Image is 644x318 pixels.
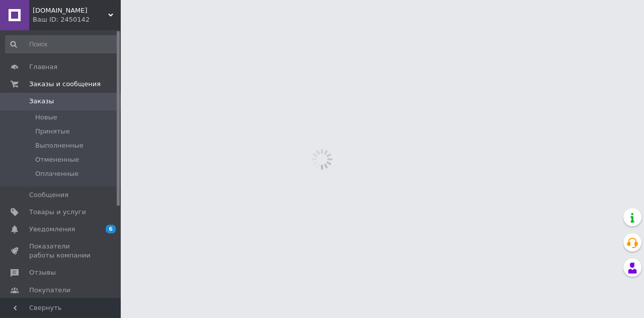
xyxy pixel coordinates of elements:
input: Поиск [5,35,119,53]
span: Принятые [35,127,70,136]
span: Показатели работы компании [29,242,93,260]
span: Покупатели [29,286,70,295]
span: Выполненные [35,141,84,150]
span: Оплаченные [35,169,78,178]
span: 6 [106,225,116,233]
span: zingy.com.ua [33,6,108,15]
span: Заказы [29,97,54,106]
div: Ваш ID: 2450142 [33,15,121,24]
span: Уведомления [29,225,75,234]
span: Заказы и сообщения [29,80,101,89]
span: Сообщения [29,190,68,200]
span: Отмененные [35,155,79,164]
span: Главная [29,62,57,72]
span: Новые [35,113,57,122]
span: Товары и услуги [29,208,86,217]
span: Отзывы [29,268,56,277]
